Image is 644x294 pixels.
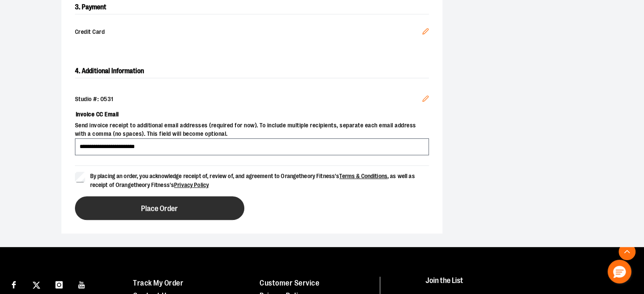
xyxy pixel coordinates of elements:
[75,107,429,121] label: Invoice CC Email
[29,277,44,291] a: Visit our X page
[52,277,66,291] a: Visit our Instagram page
[75,64,429,78] h2: 4. Additional Information
[75,172,85,182] input: By placing an order, you acknowledge receipt of, review of, and agreement to Orangetheory Fitness...
[141,205,178,213] span: Place Order
[608,260,631,283] button: Hello, have a question? Let’s chat.
[75,196,244,220] button: Place Order
[174,181,209,188] a: Privacy Policy
[75,121,429,138] span: Send invoice receipt to additional email addresses (required for now). To include multiple recipi...
[415,21,436,44] button: Edit
[75,277,89,291] a: Visit our Youtube page
[75,28,422,37] span: Credit Card
[619,243,636,260] button: Back To Top
[426,277,627,292] h4: Join the List
[415,88,436,111] button: Edit
[75,0,429,14] h2: 3. Payment
[133,279,183,287] a: Track My Order
[260,279,319,287] a: Customer Service
[33,281,40,289] img: Twitter
[75,95,429,104] div: Studio #: 0531
[339,173,387,179] a: Terms & Conditions
[90,173,415,188] span: By placing an order, you acknowledge receipt of, review of, and agreement to Orangetheory Fitness...
[6,277,21,291] a: Visit our Facebook page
